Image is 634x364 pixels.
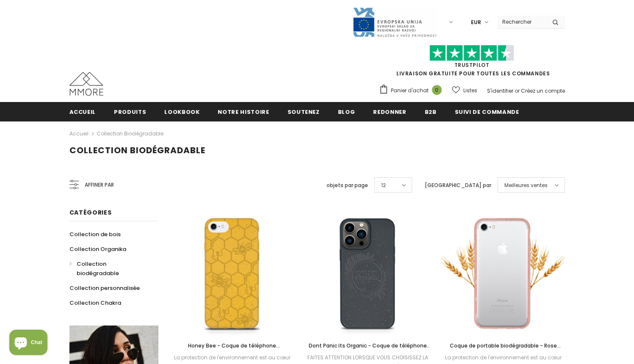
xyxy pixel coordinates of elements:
a: Honey Bee - Coque de téléphone biodégradable - Jaune, Orange et Noir [171,341,294,350]
span: Honey Bee - Coque de téléphone biodégradable - Jaune, Orange et Noir [182,342,282,358]
span: Accueil [69,108,96,116]
a: Blog [338,102,355,121]
span: Dont Panic its Organic - Coque de téléphone biodégradable [309,342,431,358]
a: Suivi de commande [455,102,519,121]
span: LIVRAISON GRATUITE POUR TOUTES LES COMMANDES [379,49,565,77]
a: TrustPilot [454,61,490,69]
span: EUR [471,18,481,27]
span: B2B [425,108,437,116]
a: soutenez [288,102,320,121]
input: Search Site [497,16,546,28]
a: Redonner [373,102,406,121]
inbox-online-store-chat: Shopify online store chat [7,330,50,357]
span: Collection Organika [69,245,126,253]
a: Accueil [69,102,96,121]
a: Coque de portable biodégradable - Rose transparent [442,341,565,350]
span: Collection de bois [69,230,121,238]
a: Javni Razpis [352,18,437,25]
span: Blog [338,108,355,116]
a: Collection biodégradable [69,256,149,281]
label: [GEOGRAPHIC_DATA] par [425,181,491,190]
a: Créez un compte [521,87,565,94]
a: Collection personnalisée [69,281,140,295]
a: Lookbook [164,102,199,121]
span: Collection Chakra [69,299,121,307]
a: S'identifier [487,87,513,94]
img: Cas MMORE [69,72,103,96]
span: soutenez [288,108,320,116]
span: Collection biodégradable [69,144,205,156]
label: objets par page [327,181,368,190]
span: Listes [463,86,477,95]
a: B2B [425,102,437,121]
a: Accueil [69,129,89,139]
span: Redonner [373,108,406,116]
a: Collection biodégradable [97,130,163,137]
a: Collection de bois [69,227,121,242]
span: or [515,87,520,94]
a: Collection Organika [69,242,126,256]
span: Affiner par [85,180,114,190]
span: Lookbook [164,108,199,116]
span: Notre histoire [218,108,269,116]
a: Listes [452,83,477,98]
span: Produits [114,108,146,116]
span: Panier d'achat [391,86,429,95]
span: Collection personnalisée [69,284,140,292]
span: Meilleures ventes [504,181,548,190]
img: Javni Razpis [352,7,437,38]
img: Faites confiance aux étoiles pilotes [429,45,514,61]
a: Produits [114,102,146,121]
span: 12 [381,181,386,190]
span: Collection biodégradable [77,260,119,277]
span: Suivi de commande [455,108,519,116]
a: Panier d'achat 0 [379,84,446,97]
span: Catégories [69,208,112,217]
a: Notre histoire [218,102,269,121]
a: Dont Panic its Organic - Coque de téléphone biodégradable [306,341,429,350]
span: Coque de portable biodégradable - Rose transparent [450,342,561,358]
span: 0 [432,85,442,95]
a: Collection Chakra [69,295,121,310]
